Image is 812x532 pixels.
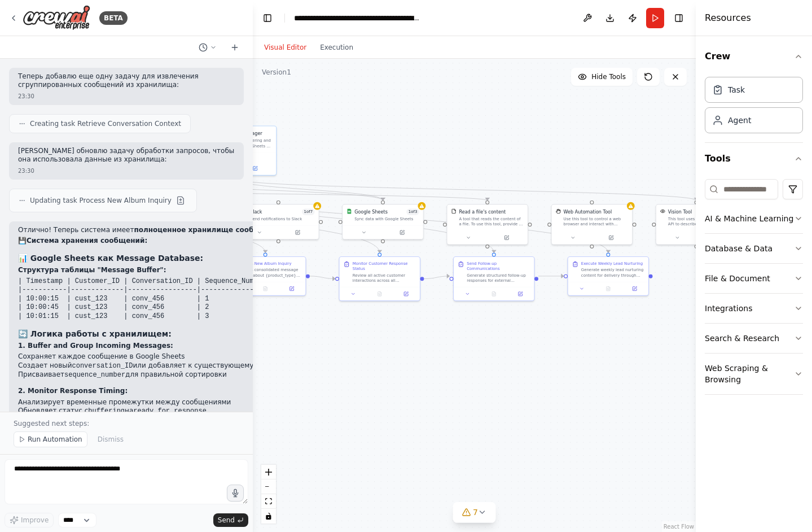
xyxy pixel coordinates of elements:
[261,465,276,479] button: zoom in
[227,485,244,502] button: Click to speak your automation idea
[128,179,386,200] g: Edge from 21238a87-b2f8-4e24-ae95-0f20f28fbec8 to 47766d60-2b5a-488b-85ee-83ad13a67114
[280,285,303,293] button: Open in side panel
[564,216,629,227] div: Use this tool to control a web browser and interact with websites using natural language. Capabil...
[384,229,420,237] button: Open in side panel
[250,208,262,215] div: Slack
[252,285,279,293] button: No output available
[18,254,203,263] strong: 📊 Google Sheets как Message Database:
[564,208,612,215] div: Web Automation Tool
[195,125,277,176] div: Message Flow ManagerManage message buffering and storage using Google Sheets as message database....
[538,273,564,280] g: Edge from 356465ba-c21c-4562-a7df-e9ef5d93b24c to 82dcc35b-ea0a-4dae-8a7b-35c05086b133
[353,273,416,284] div: Review all active customer interactions across all communication channels (email, WhatsApp, Insta...
[23,5,90,30] img: Logo
[18,329,172,338] strong: 🔄 Логика работы с хранилищем:
[656,204,738,245] div: VisionToolVision ToolThis tool uses OpenAI's Vision API to describe the contents of an image.
[705,11,751,25] h4: Resources
[128,179,497,253] g: Edge from 21238a87-b2f8-4e24-ae95-0f20f28fbec8 to 356465ba-c21c-4562-a7df-e9ef5d93b24c
[261,494,276,509] button: fit view
[18,352,579,361] li: Сохраняет каждое сообщение в Google Sheets
[18,387,128,395] strong: 2. Monitor Response Timing:
[705,324,803,353] button: Search & Research
[302,208,314,215] span: Number of enabled actions
[395,290,418,298] button: Open in side panel
[64,371,125,379] code: sequence_number
[671,10,687,26] button: Hide right sidebar
[705,175,803,404] div: Tools
[705,72,803,142] div: Crew
[551,204,633,245] div: StagehandToolWeb Automation ToolUse this tool to control a web browser and interact with websites...
[27,237,147,245] strong: Система хранения сообщений:
[18,277,579,320] code: | Timestamp | Customer_ID | Conversation_ID | Sequence_Number | Content_Type | Message_Content | ...
[366,290,393,298] button: No output available
[624,285,646,293] button: Open in side panel
[209,130,272,137] div: Message Flow Manager
[705,204,803,233] button: AI & Machine Learning
[28,435,82,444] span: Run Automation
[279,229,316,237] button: Open in side panel
[18,72,235,90] p: Теперь добавлю еще одну задачу для извлечения сгруппированных сообщений из хранилища:
[705,354,803,394] button: Web Scraping & Browsing
[313,41,360,54] button: Execution
[98,435,124,444] span: Dismiss
[133,407,207,415] code: ready_for_response
[18,407,579,416] li: Обновляет статус с на
[705,234,803,263] button: Database & Data
[18,226,579,235] p: Отлично! Теперь система имеет . Вот где и как хранятся данные:
[424,273,449,282] g: Edge from fd3fbff8-fa49-4150-89c3-de99fb7ba7ea to 356465ba-c21c-4562-a7df-e9ef5d93b24c
[581,261,643,266] div: Execute Weekly Lead Nurturing
[591,72,626,81] span: Hide Tools
[509,290,532,298] button: Open in side panel
[24,179,383,253] g: Edge from b1ace85e-239b-463c-9435-e3282b9c2a5c to fd3fbff8-fa49-4150-89c3-de99fb7ba7ea
[459,208,506,215] div: Read a file's content
[92,431,129,447] button: Dismiss
[134,226,279,234] strong: полноценное хранилище сообщений
[451,208,456,213] img: FileReadTool
[250,216,315,221] div: Send notifications to Slack
[668,216,733,227] div: This tool uses OpenAI's Vision API to describe the contents of an image.
[226,41,244,54] button: Start a new chat
[18,237,579,246] h2: 💾
[236,164,273,172] button: Open in side panel
[14,419,239,428] p: Suggested next steps:
[294,12,421,24] nav: breadcrumb
[446,204,528,245] div: FileReadToolRead a file's contentA tool that reads the content of a file. To use this tool, provi...
[571,68,633,86] button: Hide Tools
[5,513,54,527] button: Improve
[238,204,319,239] div: SlackSlack1of7Send notifications to Slack
[30,119,181,128] span: Creating task Retrieve Conversation Context
[453,256,535,301] div: Send Follow-up CommunicationsGenerate structured follow-up responses for external automation tool...
[459,216,524,227] div: A tool that reads the content of a file. To use this tool, provide a 'file_path' parameter with t...
[257,41,313,54] button: Visual Editor
[218,516,235,525] span: Send
[18,398,579,407] li: Анализирует временные промежутки между сообщениями
[664,524,694,530] a: React Flow attribution
[261,509,276,524] button: toggle interactivity
[238,268,301,278] div: Process consolidated message groups about {product_type} graduation albums from {customer_name} (...
[406,208,419,215] span: Number of enabled actions
[238,261,292,266] div: Process New Album Inquiry
[467,273,530,284] div: Generate structured follow-up responses for external automation tools (N8n, Zapier) based on cust...
[261,465,276,524] div: React Flow controls
[594,285,622,293] button: No output available
[232,179,386,200] g: Edge from cc159d76-4422-42c4-87f9-8a677db6f057 to 47766d60-2b5a-488b-85ee-83ad13a67114
[660,208,665,213] img: VisionTool
[354,208,388,215] div: Google Sheets
[99,11,128,25] div: BETA
[668,208,692,215] div: Vision Tool
[213,513,248,527] button: Send
[18,266,166,274] strong: Структура таблицы "Message Buffer":
[339,256,420,301] div: Monitor Customer Response StatusReview all active customer interactions across all communication ...
[705,264,803,293] button: File & Document
[592,234,629,242] button: Open in side panel
[473,507,478,518] span: 7
[556,208,561,213] img: StagehandTool
[453,502,496,523] button: 7
[705,41,803,72] button: Crew
[354,216,419,221] div: Sync data with Google Sheets
[467,261,530,272] div: Send Follow-up Communications
[262,68,291,77] div: Version 1
[705,143,803,175] button: Tools
[14,431,87,447] button: Run Automation
[209,138,272,149] div: Manage message buffering and storage using Google Sheets as message database. Store incoming mess...
[480,290,508,298] button: No output available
